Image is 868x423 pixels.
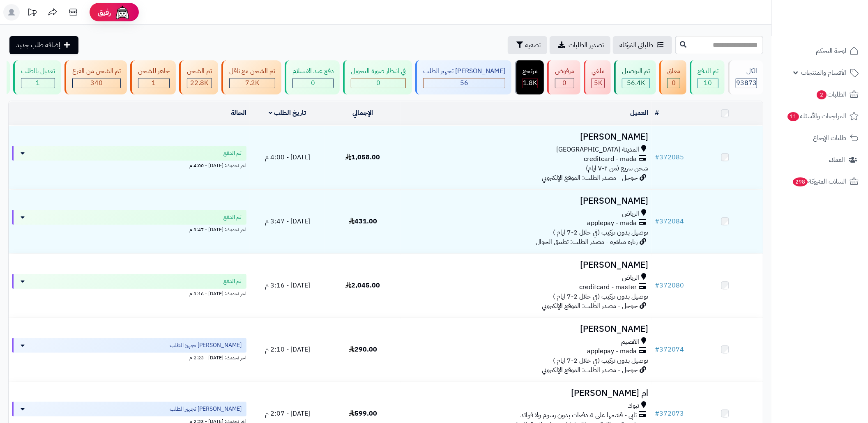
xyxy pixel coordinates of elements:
[283,60,341,94] a: دفع عند الاستلام 0
[265,280,310,290] span: [DATE] - 3:16 م
[352,108,373,118] a: الإجمالي
[655,345,659,354] span: #
[542,365,638,375] span: جوجل - مصدر الطلب: الموقع الإلكتروني
[592,78,604,88] div: 4950
[269,108,306,118] a: تاريخ الطلب
[628,401,639,411] span: تبوك
[523,78,537,88] div: 1799
[16,40,60,50] span: إضافة طلب جديد
[223,149,242,157] span: تم الدفع
[424,78,505,88] div: 56
[667,67,680,76] div: معلق
[404,132,648,142] h3: [PERSON_NAME]
[622,67,650,76] div: تم التوصيل
[777,150,863,170] a: العملاء
[292,67,334,76] div: دفع عند الاستلام
[460,78,468,88] span: 56
[792,176,846,187] span: السلات المتروكة
[655,216,684,226] a: #372084
[556,145,639,154] span: المدينة [GEOGRAPHIC_DATA]
[170,341,242,349] span: [PERSON_NAME] تجهيز الطلب
[619,40,653,50] span: طلباتي المُوكلة
[546,60,582,94] a: مرفوض 0
[655,280,659,290] span: #
[698,78,718,88] div: 10
[293,78,333,88] div: 0
[587,218,637,228] span: applepay - mada
[793,177,808,186] span: 298
[404,196,648,206] h3: [PERSON_NAME]
[265,409,310,418] span: [DATE] - 2:07 م
[520,411,637,420] span: تابي - قسّمها على 4 دفعات بدون رسوم ولا فوائد
[688,60,726,94] a: تم الدفع 10
[655,152,684,162] a: #372085
[816,45,846,57] span: لوحة التحكم
[655,216,659,226] span: #
[542,173,638,183] span: جوجل - مصدر الطلب: الموقع الإلكتروني
[223,277,242,285] span: تم الدفع
[555,78,574,88] div: 0
[587,347,637,356] span: applepay - mada
[523,78,537,88] span: 1.8K
[523,67,538,76] div: مرتجع
[36,78,40,88] span: 1
[704,78,712,88] span: 10
[584,154,637,164] span: creditcard - mada
[736,67,757,76] div: الكل
[542,301,638,311] span: جوجل - مصدر الطلب: الموقع الإلكتروني
[138,67,170,76] div: جاهز للشحن
[513,60,546,94] a: مرتجع 1.8K
[63,60,129,94] a: تم الشحن من الفرع 340
[72,67,121,76] div: تم الشحن من الفرع
[311,78,315,88] span: 0
[613,36,672,54] a: طلباتي المُوكلة
[129,60,177,94] a: جاهز للشحن 1
[12,289,246,297] div: اخر تحديث: [DATE] - 3:16 م
[817,90,827,99] span: 2
[777,106,863,126] a: المراجعات والأسئلة11
[187,78,212,88] div: 22770
[90,78,103,88] span: 340
[223,213,242,221] span: تم الدفع
[12,60,63,94] a: تعديل بالطلب 1
[563,78,567,88] span: 0
[550,36,610,54] a: تصدير الطلبات
[22,4,42,23] a: تحديثات المنصة
[423,67,505,76] div: [PERSON_NAME] تجهيز الطلب
[376,78,380,88] span: 0
[231,108,246,118] a: الحالة
[787,110,846,122] span: المراجعات والأسئلة
[553,356,648,366] span: توصيل بدون تركيب (في خلال 2-7 ايام )
[655,152,659,162] span: #
[191,78,209,88] span: 22.8K
[345,280,380,290] span: 2,045.00
[555,67,574,76] div: مرفوض
[622,78,649,88] div: 56407
[21,67,55,76] div: تعديل بالطلب
[220,60,283,94] a: تم الشحن مع ناقل 7.2K
[98,7,111,17] span: رفيق
[351,67,406,76] div: في انتظار صورة التحويل
[349,345,377,354] span: 290.00
[813,132,846,144] span: طلبات الإرجاع
[777,172,863,191] a: السلات المتروكة298
[672,78,676,88] span: 0
[138,78,169,88] div: 1
[621,337,639,347] span: القصيم
[812,23,860,40] img: logo-2.png
[114,4,131,21] img: ai-face.png
[582,60,612,94] a: ملغي 5K
[536,237,638,247] span: زيارة مباشرة - مصدر الطلب: تطبيق الجوال
[777,41,863,61] a: لوحة التحكم
[801,67,846,78] span: الأقسام والمنتجات
[404,389,648,398] h3: ام [PERSON_NAME]
[12,225,246,233] div: اخر تحديث: [DATE] - 3:47 م
[655,409,659,418] span: #
[736,78,757,88] span: 93873
[592,67,605,76] div: ملغي
[245,78,259,88] span: 7.2K
[414,60,513,94] a: [PERSON_NAME] تجهيز الطلب 56
[230,78,275,88] div: 7223
[726,60,765,94] a: الكل93873
[229,67,275,76] div: تم الشحن مع ناقل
